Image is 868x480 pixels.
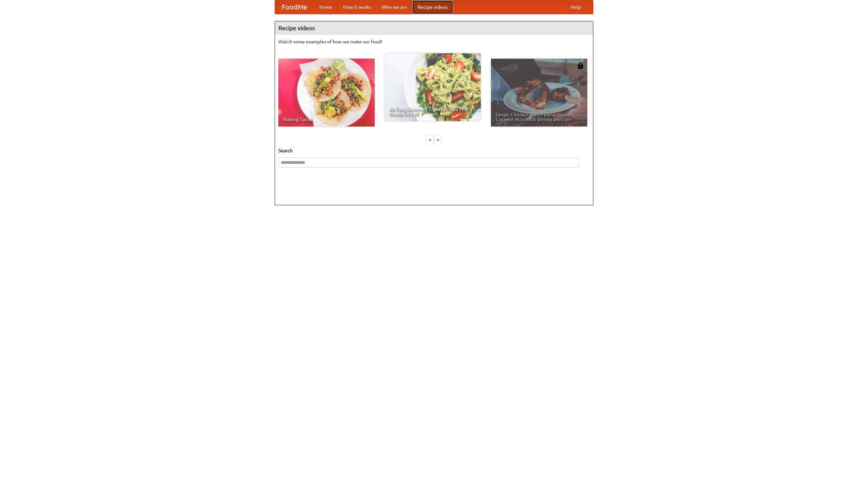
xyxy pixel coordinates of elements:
img: 483408.png [577,62,584,69]
span: An Easy, Summery Tomato Pasta That's Ready for Fall [389,107,476,116]
a: Home [314,0,338,14]
p: Watch some examples of how we make our food! [278,38,590,45]
a: An Easy, Summery Tomato Pasta That's Ready for Fall [384,53,481,121]
a: How it works [338,0,376,14]
div: « [427,135,433,144]
h4: Recipe videos [275,21,593,35]
a: FoodMe [275,0,314,14]
a: Who we are [376,0,412,14]
a: Recipe videos [412,0,453,14]
a: Help [565,0,586,14]
h5: Search [278,147,590,154]
div: » [435,135,441,144]
span: Making Tacos [283,117,370,122]
a: Making Tacos [278,59,375,127]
